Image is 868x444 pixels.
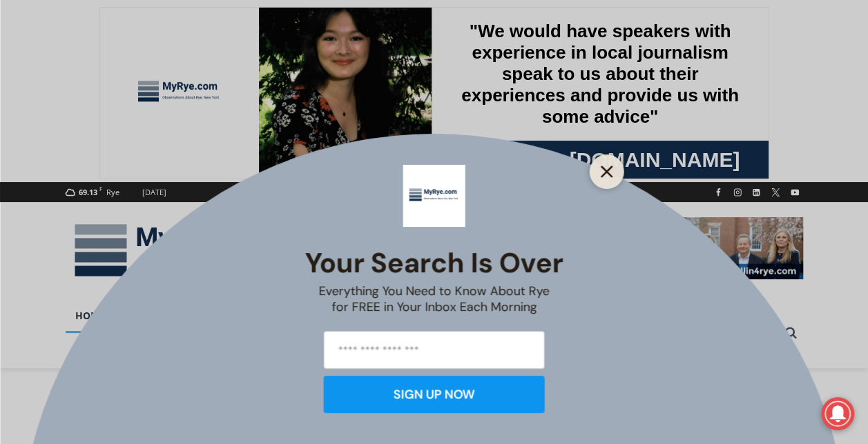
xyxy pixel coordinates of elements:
a: Intern @ [DOMAIN_NAME] [332,134,669,172]
div: "[PERSON_NAME]'s draw is the fine variety of pristine raw fish kept on hand" [142,86,203,165]
a: Open Tues. - Sun. [PHONE_NUMBER] [1,139,139,172]
span: Open Tues. - Sun. [PHONE_NUMBER] [4,142,135,194]
span: Intern @ [DOMAIN_NAME] [361,137,640,168]
div: "We would have speakers with experience in local journalism speak to us about their experiences a... [349,1,653,134]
